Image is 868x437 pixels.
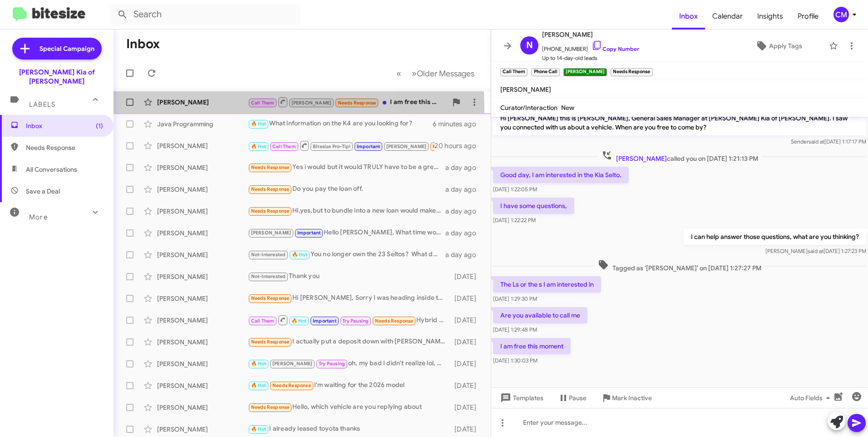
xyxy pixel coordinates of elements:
[248,96,447,108] div: I am free this moment
[251,100,275,106] span: Call Them
[450,403,483,412] div: [DATE]
[251,382,266,388] span: 🔥 Hot
[251,208,290,214] span: Needs Response
[157,272,248,281] div: [PERSON_NAME]
[248,380,450,391] div: I'm waiting for the 2026 model
[434,141,483,150] div: 20 hours ago
[750,3,790,30] span: Insights
[251,404,290,410] span: Needs Response
[12,38,102,60] a: Special Campaign
[338,100,376,106] span: Needs Response
[594,259,765,273] span: Tagged as '[PERSON_NAME]' on [DATE] 1:27:27 PM
[251,426,266,432] span: 🔥 Hot
[765,248,866,254] span: [PERSON_NAME] [DATE] 1:27:23 PM
[157,228,248,238] div: [PERSON_NAME]
[248,337,450,347] div: I actually put a deposit down with [PERSON_NAME] [DATE] for a sorento
[732,38,824,54] button: Apply Tags
[493,186,537,193] span: [DATE] 1:22:05 PM
[493,338,571,354] p: I am free this moment
[248,228,445,238] div: Hello [PERSON_NAME], What time works for you the 15th?
[391,64,480,83] nav: Page navigation example
[769,38,802,54] span: Apply Tags
[500,68,528,76] small: Call Them
[157,294,248,303] div: [PERSON_NAME]
[126,37,160,51] h1: Inbox
[493,276,601,293] p: The Ls or the s I am interested in
[251,121,266,127] span: 🔥 Hot
[251,186,290,192] span: Needs Response
[450,294,483,303] div: [DATE]
[251,273,286,279] span: Not-Interested
[790,390,833,406] span: Auto Fields
[391,64,407,83] button: Previous
[498,390,543,406] span: Templates
[248,119,433,129] div: What information on the K4 are you looking for?
[493,198,574,214] p: I have some questions,
[342,318,369,324] span: Try Pausing
[551,390,594,406] button: Pause
[251,144,266,149] span: 🔥 Hot
[672,3,705,30] span: Inbox
[251,295,290,301] span: Needs Response
[594,390,659,406] button: Mark Inactive
[248,402,450,412] div: Hello, which vehicle are you replying about
[26,143,103,152] span: Needs Response
[39,44,94,53] span: Special Campaign
[26,187,60,196] span: Save a Deal
[251,361,266,367] span: 🔥 Hot
[313,318,336,324] span: Important
[493,326,537,333] span: [DATE] 1:29:48 PM
[319,361,345,367] span: Try Pausing
[526,38,533,53] span: N
[272,144,296,149] span: Call Them
[157,316,248,325] div: [PERSON_NAME]
[248,249,445,260] div: You no longer own the 23 Seltos? What do you currently drive?
[291,318,307,324] span: 🔥 Hot
[705,3,750,30] a: Calendar
[110,4,301,25] input: Search
[29,213,48,221] span: More
[396,68,401,79] span: «
[251,339,290,345] span: Needs Response
[563,68,607,76] small: [PERSON_NAME]
[248,162,445,173] div: Yes i would but it would TRULY have to be a great deal for me to do so. I don't want to pay more ...
[450,272,483,281] div: [DATE]
[386,144,427,149] span: [PERSON_NAME]
[493,167,629,183] p: Good day, I am interested in the Kia Selto.
[29,100,55,109] span: Labels
[272,361,313,367] span: [PERSON_NAME]
[248,314,450,326] div: Hybrid Ex is fine
[375,318,414,324] span: Needs Response
[826,7,858,22] button: CM
[493,295,537,302] span: [DATE] 1:29:30 PM
[292,252,307,258] span: 🔥 Hot
[445,163,483,172] div: a day ago
[790,3,826,30] a: Profile
[808,248,824,254] span: said at
[157,185,248,194] div: [PERSON_NAME]
[445,228,483,238] div: a day ago
[791,138,866,145] span: Sender [DATE] 1:17:17 PM
[450,316,483,325] div: [DATE]
[297,230,321,236] span: Important
[542,54,639,63] span: Up to 14-day-old leads
[612,390,652,406] span: Mark Inactive
[450,359,483,368] div: [DATE]
[248,358,450,369] div: oh, my bad I didn't realize lol, but I'll go look to see if we got them in
[157,207,248,216] div: [PERSON_NAME]
[493,357,538,364] span: [DATE] 1:30:03 PM
[493,110,866,135] p: Hi [PERSON_NAME] this is [PERSON_NAME], General Sales Manager at [PERSON_NAME] Kia of [PERSON_NAM...
[531,68,559,76] small: Phone Call
[412,68,417,79] span: »
[157,250,248,259] div: [PERSON_NAME]
[684,228,866,245] p: I can help answer those questions, what are you thinking?
[357,144,380,149] span: Important
[445,207,483,216] div: a day ago
[248,271,450,282] div: Thank you
[251,230,291,236] span: [PERSON_NAME]
[833,7,849,22] div: CM
[26,121,103,130] span: Inbox
[493,217,536,223] span: [DATE] 1:22:22 PM
[542,29,639,40] span: [PERSON_NAME]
